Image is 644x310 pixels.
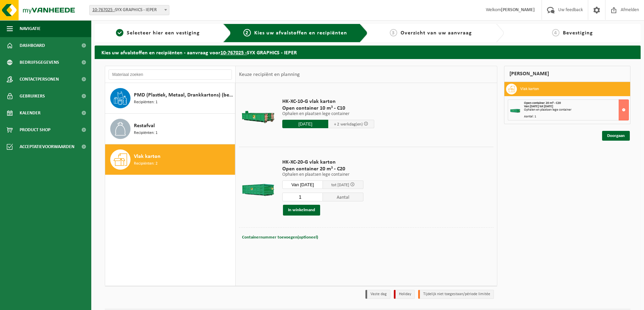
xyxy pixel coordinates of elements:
[127,30,200,36] span: Selecteer hier een vestiging
[90,5,169,15] span: 10-767025 - SYX GRAPHICS - IEPER
[365,290,390,299] li: Vaste dag
[109,69,232,80] input: Materiaal zoeken
[105,114,235,144] button: Restafval Recipiënten: 1
[524,115,628,118] div: Aantal: 1
[92,7,115,12] tcxspan: Call 10-767025 - via 3CX
[331,183,349,187] span: tot [DATE]
[134,99,158,106] span: Recipiënten: 1
[20,54,59,71] span: Bedrijfsgegevens
[283,205,320,216] button: In winkelmand
[20,37,45,54] span: Dashboard
[134,130,158,136] span: Recipiënten: 1
[390,29,397,36] span: 3
[220,50,247,56] tcxspan: Call 10-767025 - via 3CX
[20,138,74,155] span: Acceptatievoorwaarden
[242,235,318,239] span: Containernummer toevoegen(optioneel)
[524,108,628,112] div: Ophalen en plaatsen lege container
[116,29,123,36] span: 1
[254,30,347,36] span: Kies uw afvalstoffen en recipiënten
[520,84,539,94] h3: Vlak karton
[241,233,319,242] button: Containernummer toevoegen(optioneel)
[134,122,155,130] span: Restafval
[282,120,328,128] input: Selecteer datum
[552,29,559,36] span: 4
[401,30,472,36] span: Overzicht van uw aanvraag
[524,105,553,108] strong: Van [DATE] tot [DATE]
[334,122,363,126] span: + 2 werkdag(en)
[282,112,374,116] p: Ophalen en plaatsen lege container
[501,7,535,12] strong: [PERSON_NAME]
[282,159,363,166] span: HK-XC-20-G vlak karton
[418,290,494,299] li: Tijdelijk niet toegestaan/période limitée
[105,144,235,175] button: Vlak karton Recipiënten: 2
[236,66,303,83] div: Keuze recipiënt en planning
[20,71,59,88] span: Contactpersonen
[602,131,630,141] a: Doorgaan
[282,98,374,105] span: HK-XC-10-G vlak karton
[20,121,50,138] span: Product Shop
[105,83,235,114] button: PMD (Plastiek, Metaal, Drankkartons) (bedrijven) Recipiënten: 1
[95,46,641,59] h2: Kies uw afvalstoffen en recipiënten - aanvraag voor SYX GRAPHICS - IEPER
[282,180,323,189] input: Selecteer datum
[524,101,561,105] span: Open container 20 m³ - C20
[134,152,161,161] span: Vlak karton
[20,20,41,37] span: Navigatie
[282,166,363,172] span: Open container 20 m³ - C20
[20,88,45,105] span: Gebruikers
[282,105,374,112] span: Open container 10 m³ - C10
[323,193,363,201] span: Aantal
[20,105,41,121] span: Kalender
[243,29,251,36] span: 2
[504,66,630,82] div: [PERSON_NAME]
[394,290,415,299] li: Holiday
[98,29,218,37] a: 1Selecteer hier een vestiging
[134,91,233,99] span: PMD (Plastiek, Metaal, Drankkartons) (bedrijven)
[282,172,363,177] p: Ophalen en plaatsen lege container
[134,161,158,167] span: Recipiënten: 2
[563,30,593,36] span: Bevestiging
[89,5,169,15] span: 10-767025 - SYX GRAPHICS - IEPER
